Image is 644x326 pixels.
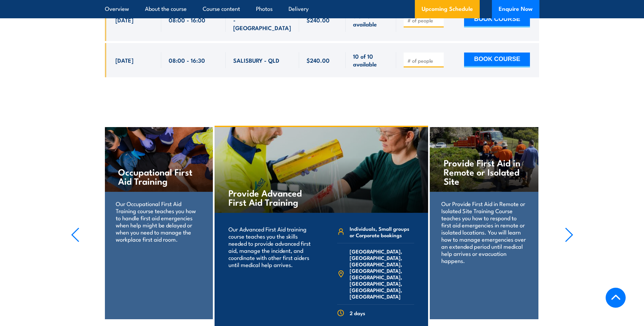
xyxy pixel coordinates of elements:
h4: Occupational First Aid Training [118,167,199,185]
span: [DATE] [115,56,133,64]
p: Our Advanced First Aid training course teaches you the skills needed to provide advanced first ai... [228,225,312,268]
span: 10 of 10 available [353,52,389,68]
h4: Provide First Aid in Remote or Isolated Site [444,158,524,185]
span: $240.00 [307,56,330,64]
span: $240.00 [307,16,330,24]
span: SALISBURY - QLD [233,56,279,64]
span: [DATE] [115,16,133,24]
h4: Provide Advanced First Aid Training [228,188,308,206]
span: Individuals, Small groups or Corporate bookings [350,225,414,238]
span: [GEOGRAPHIC_DATA] - [GEOGRAPHIC_DATA] [233,8,292,32]
button: BOOK COURSE [464,13,530,27]
input: # of people [407,57,441,64]
span: 08:00 - 16:30 [169,56,205,64]
p: Our Provide First Aid in Remote or Isolated Site Training Course teaches you how to respond to fi... [441,200,527,264]
span: [GEOGRAPHIC_DATA], [GEOGRAPHIC_DATA], [GEOGRAPHIC_DATA], [GEOGRAPHIC_DATA], [GEOGRAPHIC_DATA], [G... [350,248,414,300]
button: BOOK COURSE [464,53,530,67]
p: Our Occupational First Aid Training course teaches you how to handle first aid emergencies when h... [116,200,201,243]
span: 2 days [350,310,365,316]
span: 8 of 10 available [353,12,389,28]
span: 08:00 - 16:00 [169,16,205,24]
input: # of people [407,17,441,24]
